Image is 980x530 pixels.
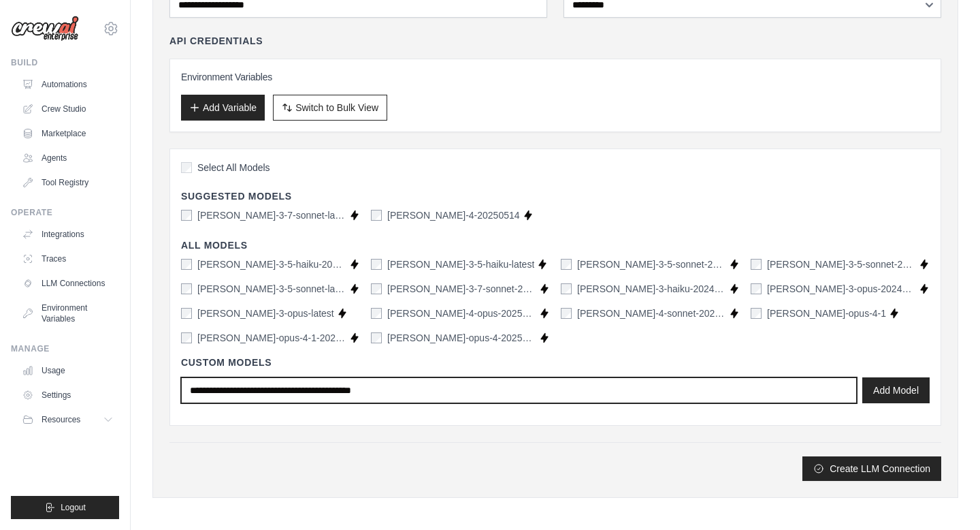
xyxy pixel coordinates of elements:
label: claude-3-5-haiku-20241022 [197,258,346,271]
button: Logout [11,496,119,519]
input: claude-3-5-haiku-20241022 [181,259,192,270]
button: Switch to Bulk View [273,95,387,121]
div: Manage [11,343,119,354]
input: claude-3-5-haiku-latest [371,259,382,270]
a: Traces [16,248,119,270]
span: Switch to Bulk View [295,101,378,114]
input: claude-3-5-sonnet-latest [181,283,192,294]
a: LLM Connections [16,272,119,294]
input: Select All Models [181,162,192,173]
button: Add Variable [181,95,265,121]
div: Operate [11,207,119,218]
a: Automations [16,74,119,95]
label: claude-opus-4-1-20250805 [197,331,346,345]
a: Settings [16,384,119,406]
a: Crew Studio [16,98,119,120]
h3: Environment Variables [181,70,930,84]
input: claude-3-5-sonnet-20240620 [561,259,572,270]
label: claude-3-5-sonnet-20240620 [577,258,726,271]
div: Build [11,57,119,68]
span: Resources [42,414,80,425]
label: claude-3-opus-latest [197,307,334,320]
h4: Suggested Models [181,189,930,203]
h4: All Models [181,238,930,252]
label: claude-3-5-sonnet-latest [197,282,346,296]
label: claude-3-opus-20240229 [767,282,916,296]
input: claude-sonnet-4-20250514 [371,210,382,221]
iframe: Chat Widget [912,465,980,530]
input: claude-3-7-sonnet-latest [181,210,192,221]
h4: Custom Models [181,356,930,369]
span: Logout [61,502,86,513]
input: claude-opus-4-1 [751,308,762,319]
h4: API Credentials [169,34,263,48]
label: claude-4-opus-20250514 [387,307,536,320]
button: Add Model [862,377,930,403]
input: claude-3-5-sonnet-20241022 [751,259,762,270]
button: Resources [16,409,119,431]
label: claude-opus-4-1 [767,307,886,320]
input: claude-3-opus-20240229 [751,283,762,294]
label: claude-3-haiku-20240307 [577,282,726,296]
a: Usage [16,360,119,381]
label: claude-3-5-sonnet-20241022 [767,258,916,271]
button: Create LLM Connection [802,456,941,481]
div: Widget de chat [912,465,980,530]
label: claude-3-7-sonnet-20250219 [387,282,536,296]
input: claude-opus-4-20250514 [371,332,382,343]
input: claude-4-sonnet-20250514 [561,308,572,319]
label: claude-4-sonnet-20250514 [577,307,726,320]
a: Marketplace [16,123,119,144]
input: claude-3-7-sonnet-20250219 [371,283,382,294]
label: claude-3-7-sonnet-latest [197,208,346,222]
input: claude-3-haiku-20240307 [561,283,572,294]
a: Agents [16,147,119,169]
label: claude-3-5-haiku-latest [387,258,534,271]
a: Tool Registry [16,172,119,193]
label: claude-sonnet-4-20250514 [387,208,520,222]
span: Select All Models [197,161,270,174]
a: Environment Variables [16,297,119,330]
img: Logo [11,16,79,42]
a: Integrations [16,223,119,245]
input: claude-opus-4-1-20250805 [181,332,192,343]
label: claude-opus-4-20250514 [387,331,536,345]
input: claude-3-opus-latest [181,308,192,319]
input: claude-4-opus-20250514 [371,308,382,319]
